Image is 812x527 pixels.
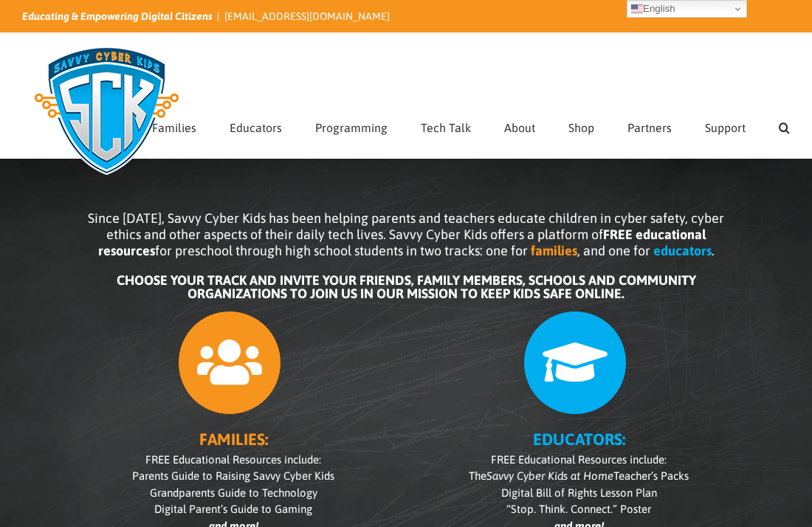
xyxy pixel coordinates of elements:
b: CHOOSE YOUR TRACK AND INVITE YOUR FRIENDS, FAMILY MEMBERS, SCHOOLS AND COMMUNITY ORGANIZATIONS TO... [117,272,696,301]
a: Programming [315,93,388,158]
span: Programming [315,122,388,134]
span: “Stop. Think. Connect.” Poster [506,503,651,515]
span: Support [705,122,746,134]
b: FREE educational resources [98,227,706,258]
b: educators [653,243,712,258]
span: Educators [230,122,282,134]
span: Digital Bill of Rights Lesson Plan [501,486,657,499]
a: Partners [627,93,672,158]
i: Educating & Empowering Digital Citizens [22,10,213,22]
span: Tech Talk [421,122,471,134]
span: Digital Parent’s Guide to Gaming [154,503,312,515]
a: Tech Talk [421,93,471,158]
b: families [531,243,577,258]
img: en [631,3,643,15]
span: Shop [568,122,594,134]
span: FREE Educational Resources include: [145,453,321,466]
a: [EMAIL_ADDRESS][DOMAIN_NAME] [224,10,390,22]
b: FAMILIES: [199,430,268,449]
span: , and one for [577,243,650,258]
span: Partners [627,122,672,134]
a: About [504,93,535,158]
a: Support [705,93,746,158]
img: Savvy Cyber Kids Logo [22,37,191,185]
a: Search [779,93,790,158]
b: EDUCATORS: [533,430,625,449]
span: Grandparents Guide to Technology [150,486,317,499]
span: Parents Guide to Raising Savvy Cyber Kids [132,469,334,482]
a: Shop [568,93,594,158]
span: FREE Educational Resources include: [491,453,667,466]
a: Families [152,93,196,158]
span: About [504,122,535,134]
span: The Teacher’s Packs [469,469,689,482]
span: Families [152,122,196,134]
span: Since [DATE], Savvy Cyber Kids has been helping parents and teachers educate children in cyber sa... [88,210,724,258]
span: . [712,243,715,258]
nav: Main Menu [152,93,790,158]
i: Savvy Cyber Kids at Home [486,469,613,482]
a: Educators [230,93,282,158]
